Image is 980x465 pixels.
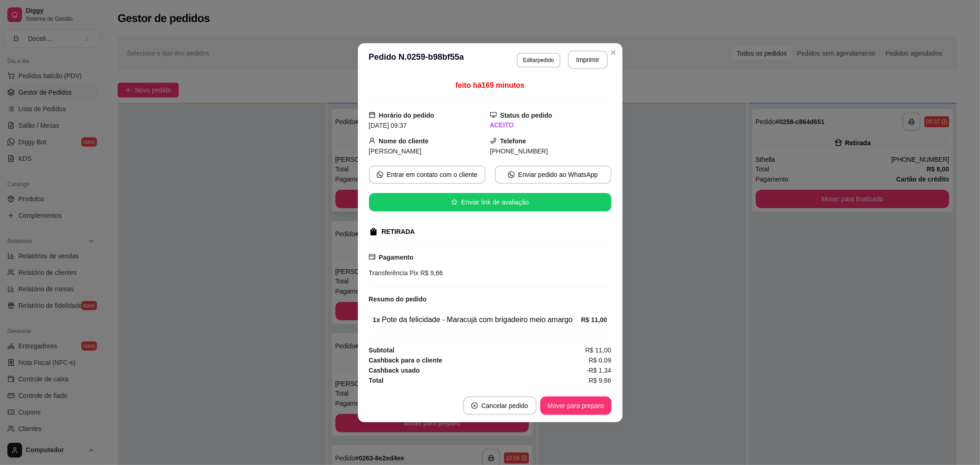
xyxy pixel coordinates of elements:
[419,269,443,277] span: R$ 9,66
[490,112,497,118] span: desktop
[379,137,429,145] strong: Nome do cliente
[500,112,553,119] strong: Status do pedido
[379,254,414,261] strong: Pagamento
[490,120,612,130] div: ACEITO
[500,137,527,145] strong: Telefone
[369,377,384,384] strong: Total
[369,357,442,364] strong: Cashback para o cliente
[589,375,611,386] span: R$ 9,66
[540,397,612,415] button: Mover para preparo
[517,53,561,68] button: Editarpedido
[471,403,478,409] span: close-circle
[377,171,383,178] span: whats-app
[585,345,612,355] span: R$ 11,00
[463,397,537,415] button: close-circleCancelar pedido
[490,137,497,144] span: phone
[382,227,415,237] div: RETIRADA
[369,269,419,277] span: Transferência Pix
[369,165,486,184] button: whats-appEntrar em contato com o cliente
[490,147,548,155] span: [PHONE_NUMBER]
[508,171,515,178] span: whats-app
[369,51,464,69] h3: Pedido N. 0259-b98bf55a
[495,165,612,184] button: whats-appEnviar pedido ao WhatsApp
[373,316,380,323] strong: 1 x
[568,51,608,69] button: Imprimir
[587,365,612,375] span: -R$ 1,34
[369,137,375,144] span: user
[369,254,375,260] span: credit-card
[369,346,395,354] strong: Subtotal
[451,199,458,205] span: star
[455,81,524,89] span: feito há 169 minutos
[369,112,375,118] span: calendar
[581,316,607,323] strong: R$ 11,00
[369,147,422,155] span: [PERSON_NAME]
[369,295,427,303] strong: Resumo do pedido
[369,367,420,374] strong: Cashback usado
[369,193,612,211] button: starEnviar link de avaliação
[606,45,621,60] button: Close
[379,112,435,119] strong: Horário do pedido
[369,122,407,129] span: [DATE] 09:37
[373,314,581,325] div: Pote da felicidade - Maracujá com brigadeiro meio amargo
[589,355,611,365] span: R$ 0,09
